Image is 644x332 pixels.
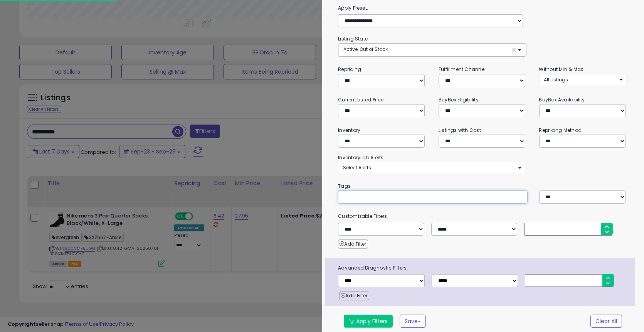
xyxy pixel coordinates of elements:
small: Listing State [338,35,368,42]
small: Inventory [338,127,360,133]
span: Advanced Diagnostic Filters [332,264,635,272]
small: Current Listed Price [338,96,383,103]
small: InventoryLab Alerts [338,154,383,161]
small: BuyBox Eligibility [439,96,479,103]
span: Active, Out of Stock [343,46,388,52]
small: Repricing [338,66,361,72]
small: Listings with Cost [439,127,481,133]
button: Active, Out of Stock × [338,44,526,56]
small: Repricing Method [539,127,582,133]
button: Apply Filters [344,315,393,328]
button: Add Filter [338,239,368,249]
small: BuyBox Availability [539,96,585,103]
small: Fulfillment Channel [439,66,486,72]
button: All Listings [539,74,628,85]
small: Without Min & Max [539,66,583,72]
span: × [511,46,516,54]
small: Customizable Filters [332,212,634,221]
span: Select Alerts [343,164,371,171]
small: Tags [332,182,634,190]
button: Select Alerts [338,162,526,173]
button: Clear All [590,315,622,328]
span: All Listings [544,76,568,83]
button: Save [400,315,426,328]
label: Apply Preset: [332,4,634,12]
button: Add Filter [339,291,369,300]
